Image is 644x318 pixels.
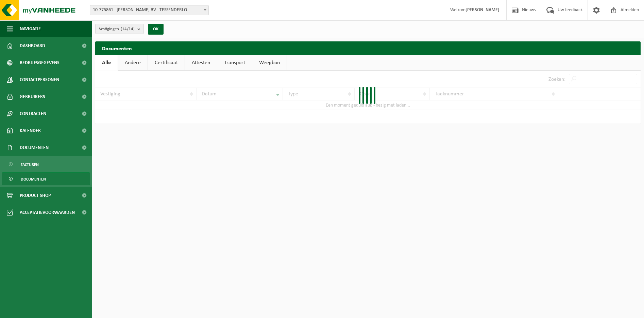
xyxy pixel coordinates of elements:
[2,158,90,171] a: Facturen
[21,158,39,171] span: Facturen
[121,27,135,31] count: (14/14)
[20,88,45,105] span: Gebruikers
[217,55,252,71] a: Transport
[465,7,499,13] strong: [PERSON_NAME]
[20,122,41,139] span: Kalender
[95,24,144,34] button: Vestigingen(14/14)
[20,20,41,37] span: Navigatie
[185,55,217,71] a: Attesten
[20,54,60,71] span: Bedrijfsgegevens
[21,173,46,186] span: Documenten
[90,5,209,15] span: 10-775861 - YVES MAES BV - TESSENDERLO
[20,187,51,204] span: Product Shop
[20,105,46,122] span: Contracten
[148,55,185,71] a: Certificaat
[118,55,148,71] a: Andere
[20,37,45,54] span: Dashboard
[99,24,135,34] span: Vestigingen
[20,139,49,156] span: Documenten
[2,172,90,185] a: Documenten
[95,55,118,71] a: Alle
[20,71,59,88] span: Contactpersonen
[20,204,75,221] span: Acceptatievoorwaarden
[148,24,164,35] button: OK
[90,5,208,15] span: 10-775861 - YVES MAES BV - TESSENDERLO
[252,55,287,71] a: Weegbon
[95,41,641,55] h2: Documenten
